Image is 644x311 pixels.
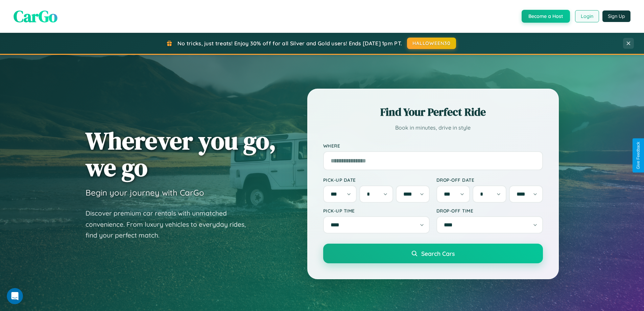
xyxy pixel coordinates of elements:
[86,187,204,198] h3: Begin your journey with CarGo
[407,38,456,49] button: HALLOWEEN30
[575,10,599,22] button: Login
[323,208,430,214] label: Pick-up Time
[7,288,23,304] iframe: Intercom live chat
[86,127,276,181] h1: Wherever you go, we go
[323,244,543,263] button: Search Cars
[323,123,543,133] p: Book in minutes, drive in style
[14,5,57,27] span: CarGo
[323,177,430,183] label: Pick-up Date
[86,208,255,241] p: Discover premium car rentals with unmatched convenience. From luxury vehicles to everyday rides, ...
[436,177,543,183] label: Drop-off Date
[636,142,641,169] div: Give Feedback
[602,10,630,22] button: Sign Up
[522,10,570,23] button: Become a Host
[323,143,543,149] label: Where
[421,250,455,257] span: Search Cars
[323,105,543,119] h2: Find Your Perfect Ride
[436,208,543,214] label: Drop-off Time
[177,40,402,47] span: No tricks, just treats! Enjoy 30% off for all Silver and Gold users! Ends [DATE] 1pm PT.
